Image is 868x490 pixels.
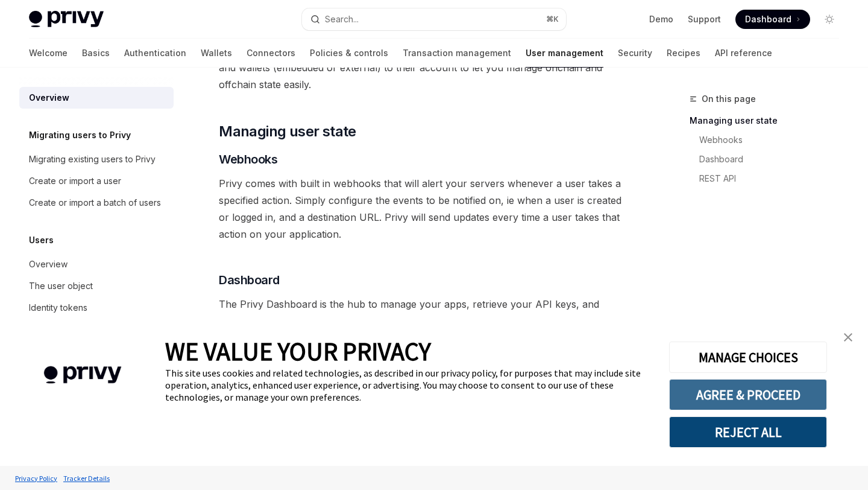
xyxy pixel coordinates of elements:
[29,174,121,188] div: Create or import a user
[29,233,54,247] h5: Users
[29,196,161,210] div: Create or import a batch of users
[302,8,565,30] button: Search...⌘K
[669,379,827,410] button: AGREE & PROCEED
[219,175,634,243] span: Privy comes with built in webhooks that will alert your servers whenever a user takes a specified...
[688,13,721,25] a: Support
[310,39,388,68] a: Policies & controls
[699,150,849,169] a: Dashboard
[29,91,69,105] div: Overview
[29,301,87,315] div: Identity tokens
[201,39,232,68] a: Wallets
[29,39,68,68] a: Welcome
[702,92,756,106] span: On this page
[29,279,93,293] div: The user object
[219,272,280,288] span: Dashboard
[29,152,156,167] div: Migrating existing users to Privy
[219,296,634,363] span: The Privy Dashboard is the hub to manage your apps, retrieve your API keys, and manage the admini...
[667,39,700,68] a: Recipes
[19,87,174,109] a: Overview
[165,336,431,367] span: WE VALUE YOUR PRIVACY
[124,39,186,68] a: Authentication
[403,39,511,68] a: Transaction management
[699,169,849,188] a: REST API
[618,39,652,68] a: Security
[29,128,131,142] h5: Migrating users to Privy
[836,325,860,349] a: close banner
[735,10,810,29] a: Dashboard
[669,416,827,448] button: REJECT ALL
[18,349,147,401] img: company logo
[29,257,68,272] div: Overview
[844,333,852,342] img: close banner
[19,253,174,275] a: Overview
[60,468,113,489] a: Tracker Details
[745,13,791,25] span: Dashboard
[165,367,651,403] div: This site uses cookies and related technologies, as described in our privacy policy, for purposes...
[19,192,174,214] a: Create or import a batch of users
[546,14,559,24] span: ⌘ K
[669,342,827,373] button: MANAGE CHOICES
[699,130,849,150] a: Webhooks
[715,39,772,68] a: API reference
[219,151,277,168] span: Webhooks
[247,39,295,68] a: Connectors
[19,170,174,192] a: Create or import a user
[820,10,839,29] button: Toggle dark mode
[19,148,174,170] a: Migrating existing users to Privy
[12,468,60,489] a: Privacy Policy
[526,39,603,68] a: User management
[82,39,110,68] a: Basics
[690,111,849,130] a: Managing user state
[325,12,359,27] div: Search...
[219,122,356,141] span: Managing user state
[19,297,174,319] a: Identity tokens
[29,11,104,28] img: light logo
[19,275,174,297] a: The user object
[649,13,673,25] a: Demo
